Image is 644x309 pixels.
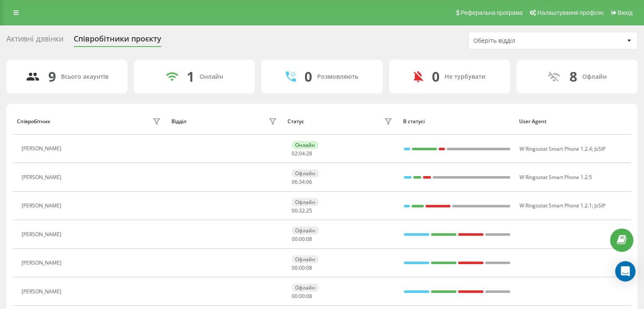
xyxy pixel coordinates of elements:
span: 08 [306,235,312,243]
span: 32 [299,207,305,214]
div: 0 [432,69,439,85]
div: Онлайн [292,141,318,149]
div: Open Intercom Messenger [615,261,636,281]
div: [PERSON_NAME] [22,174,64,180]
div: [PERSON_NAME] [22,289,64,295]
span: W Ringostat Smart Phone 1.2.5 [520,174,592,181]
div: Офлайн [292,226,319,235]
div: Статус [287,119,304,124]
span: 00 [292,207,298,214]
div: Відділ [171,119,186,124]
div: Всього акаунтів [61,73,108,80]
div: User Agent [519,119,627,124]
div: Розмовляють [317,73,358,80]
div: [PERSON_NAME] [22,146,64,152]
span: JsSIP [594,202,605,209]
span: 28 [306,150,312,157]
div: 9 [48,69,56,85]
div: В статусі [403,119,511,124]
div: : : [292,293,312,299]
div: : : [292,151,312,157]
span: 00 [292,292,298,300]
span: 00 [299,235,305,243]
div: Офлайн [292,198,319,206]
span: Вихід [618,9,633,16]
div: 8 [569,69,577,85]
span: 06 [306,178,312,185]
div: : : [292,265,312,271]
span: JsSIP [594,145,605,152]
div: Офлайн [582,73,607,80]
span: W Ringostat Smart Phone 1.2.1 [520,202,592,209]
div: Співробітник [17,119,50,124]
div: : : [292,179,312,185]
div: Оберіть відділ [473,37,575,44]
span: 00 [292,264,298,271]
div: Офлайн [292,255,319,263]
span: 02 [292,150,298,157]
div: Офлайн [292,169,319,177]
div: 0 [304,69,312,85]
span: 00 [292,235,298,243]
span: 08 [306,264,312,271]
div: : : [292,208,312,214]
div: 1 [187,69,194,85]
span: 34 [299,178,305,185]
div: : : [292,236,312,242]
div: Онлайн [199,73,223,80]
span: 00 [299,264,305,271]
div: Активні дзвінки [6,34,64,47]
div: Не турбувати [445,73,486,80]
div: [PERSON_NAME] [22,203,64,209]
span: 06 [292,178,298,185]
div: Співробітники проєкту [74,34,161,47]
span: W Ringostat Smart Phone 1.2.4 [520,145,592,152]
div: Офлайн [292,284,319,292]
div: [PERSON_NAME] [22,260,64,266]
span: 00 [299,292,305,300]
span: Реферальна програма [461,9,523,16]
span: Налаштування профілю [537,9,603,16]
div: [PERSON_NAME] [22,232,64,237]
span: 04 [299,150,305,157]
span: 08 [306,292,312,300]
span: 25 [306,207,312,214]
